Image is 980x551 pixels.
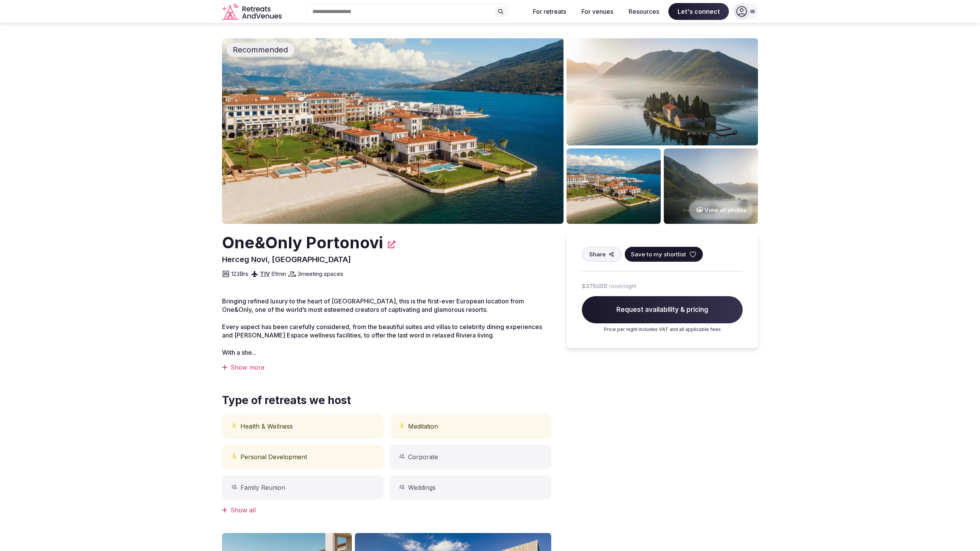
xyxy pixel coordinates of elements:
button: Save to my shortlist [625,247,703,262]
h2: One&Only Portonovi [222,231,383,254]
span: Save to my shortlist [631,250,686,258]
span: With a she... [222,349,256,356]
span: Request availability & pricing [582,296,743,324]
span: 61 min [271,270,286,278]
img: Venue cover photo [222,38,563,224]
a: Visit the homepage [222,3,283,20]
div: Recommended [227,43,294,57]
span: $375 USD [582,282,608,290]
span: Let's connect [668,3,729,20]
span: Bringing refined luxury to the heart of [GEOGRAPHIC_DATA], this is the first-ever European locati... [222,297,524,313]
svg: Retreats and Venues company logo [222,3,283,20]
a: TIV [260,270,270,277]
span: Type of retreats we host [222,393,351,408]
span: Recommended [230,44,291,55]
button: For retreats [527,3,572,20]
span: Share [589,250,606,258]
span: room/night [609,282,636,290]
div: Show more [222,363,551,372]
span: Every aspect has been carefully considered, from the beautiful suites and villas to celebrity din... [222,323,542,339]
div: Show all [222,506,551,514]
button: Share [582,247,622,262]
span: 123 Brs [231,270,248,278]
button: Resources [622,3,665,20]
span: Herceg Novi, [GEOGRAPHIC_DATA] [222,255,351,264]
img: Venue gallery photo [664,148,758,224]
button: View all photos [689,200,754,220]
img: Venue gallery photo [567,148,661,224]
p: Price per night includes VAT and all applicable fees [582,326,743,333]
span: 3 meeting spaces [297,270,343,278]
button: For venues [575,3,619,20]
img: Venue gallery photo [567,38,758,145]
